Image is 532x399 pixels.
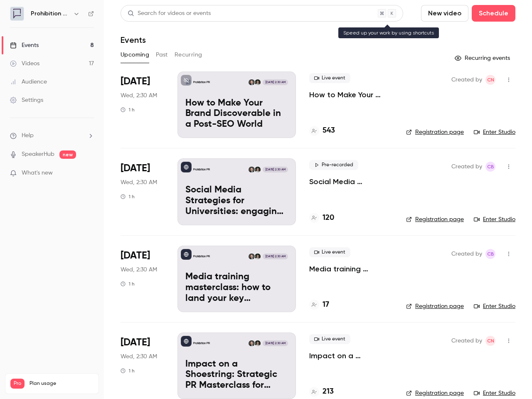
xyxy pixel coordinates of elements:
[121,266,157,274] span: Wed, 2:30 AM
[121,106,135,113] div: 1 h
[309,212,334,224] a: 120
[175,48,202,62] button: Recurring
[177,158,296,225] a: Social Media Strategies for Universities: engaging the new student cohortProhibition PRWill Ocken...
[121,91,157,100] span: Wed, 2:30 AM
[474,389,515,397] a: Enter Studio
[309,247,350,257] span: Live event
[485,75,495,85] span: Chris Norton
[406,215,464,224] a: Registration page
[121,35,146,45] h1: Events
[10,379,25,389] span: Pro
[193,254,210,259] p: Prohibition PR
[255,79,261,85] img: Will Ockenden
[10,96,43,104] div: Settings
[193,80,210,84] p: Prohibition PR
[249,254,254,259] img: Chris Norton
[30,380,94,387] span: Plan usage
[22,150,54,159] a: SpeakerHub
[10,7,24,20] img: Prohibition PR
[451,162,482,172] span: Created by
[255,167,261,172] img: Will Ockenden
[472,5,515,22] button: Schedule
[121,336,150,349] span: [DATE]
[323,125,335,136] h4: 543
[121,158,164,225] div: Sep 24 Wed, 10:30 AM (Europe/London)
[474,215,515,224] a: Enter Studio
[263,254,288,259] span: [DATE] 2:30 AM
[121,162,150,175] span: [DATE]
[177,246,296,312] a: Media training masterclass: how to land your key messages in a digital-first worldProhibition PRW...
[485,336,495,346] span: Chris Norton
[323,386,334,397] h4: 213
[474,128,515,136] a: Enter Studio
[255,340,261,346] img: Will Ockenden
[121,193,135,200] div: 1 h
[121,48,149,62] button: Upcoming
[10,78,47,86] div: Audience
[121,75,150,88] span: [DATE]
[309,386,334,397] a: 213
[185,185,288,217] p: Social Media Strategies for Universities: engaging the new student cohort
[451,249,482,259] span: Created by
[185,359,288,391] p: Impact on a Shoestring: Strategic PR Masterclass for Charity Comms Teams
[406,128,464,136] a: Registration page
[121,332,164,399] div: Oct 15 Wed, 10:30 AM (Europe/London)
[263,167,288,172] span: [DATE] 2:30 AM
[485,162,495,172] span: Claire Beaumont
[323,212,334,224] h4: 120
[309,351,393,361] a: Impact on a Shoestring: Strategic PR Masterclass for Charity Comms Teams
[406,389,464,397] a: Registration page
[121,71,164,138] div: Sep 17 Wed, 10:30 AM (Europe/London)
[421,5,468,22] button: New video
[309,73,350,83] span: Live event
[185,98,288,130] p: How to Make Your Brand Discoverable in a Post-SEO World
[193,167,210,172] p: Prohibition PR
[249,79,254,85] img: Chris Norton
[309,299,329,310] a: 17
[309,334,350,344] span: Live event
[323,299,329,310] h4: 17
[487,162,494,172] span: CB
[249,340,254,346] img: Chris Norton
[263,340,288,346] span: [DATE] 2:30 AM
[309,90,393,100] a: How to Make Your Brand Discoverable in a Post-SEO World
[309,160,358,170] span: Pre-recorded
[309,264,393,274] a: Media training masterclass: how to land your key messages in a digital-first world
[121,249,150,262] span: [DATE]
[128,9,211,18] div: Search for videos or events
[487,249,494,259] span: CB
[121,178,157,187] span: Wed, 2:30 AM
[156,48,168,62] button: Past
[10,41,39,49] div: Events
[487,75,494,85] span: CN
[22,169,53,177] span: What's new
[121,367,135,374] div: 1 h
[193,341,210,345] p: Prohibition PR
[185,272,288,304] p: Media training masterclass: how to land your key messages in a digital-first world
[177,332,296,399] a: Impact on a Shoestring: Strategic PR Masterclass for Charity Comms TeamsProhibition PRWill Ockend...
[121,352,157,361] span: Wed, 2:30 AM
[451,75,482,85] span: Created by
[22,131,34,140] span: Help
[474,302,515,310] a: Enter Studio
[121,246,164,312] div: Oct 8 Wed, 10:30 AM (Europe/London)
[487,336,494,346] span: CN
[406,302,464,310] a: Registration page
[249,167,254,172] img: Chris Norton
[59,150,76,159] span: new
[485,249,495,259] span: Claire Beaumont
[10,131,94,140] li: help-dropdown-opener
[309,125,335,136] a: 543
[10,59,39,68] div: Videos
[255,254,261,259] img: Will Ockenden
[177,71,296,138] a: How to Make Your Brand Discoverable in a Post-SEO WorldProhibition PRWill OckendenChris Norton[DA...
[451,336,482,346] span: Created by
[31,10,70,18] h6: Prohibition PR
[121,281,135,287] div: 1 h
[309,177,393,187] a: Social Media Strategies for Universities: engaging the new student cohort
[263,79,288,85] span: [DATE] 2:30 AM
